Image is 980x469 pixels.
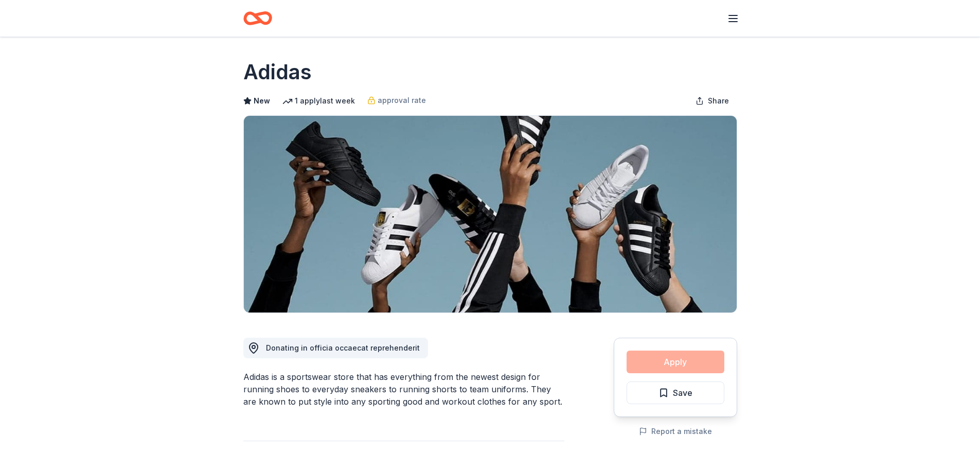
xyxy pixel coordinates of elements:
[687,91,737,111] button: Share
[708,95,729,107] span: Share
[254,95,270,107] span: New
[673,386,692,399] span: Save
[244,116,737,312] img: Image for Adidas
[243,371,564,408] div: Adidas is a sportswear store that has everything from the newest design for running shoes to ever...
[367,94,426,107] a: approval rate
[639,425,712,438] button: Report a mistake
[627,381,724,404] button: Save
[282,95,355,107] div: 1 apply last week
[266,343,420,352] span: Donating in officia occaecat reprehenderit
[378,94,426,107] span: approval rate
[243,58,312,86] h1: Adidas
[243,6,272,30] a: Home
